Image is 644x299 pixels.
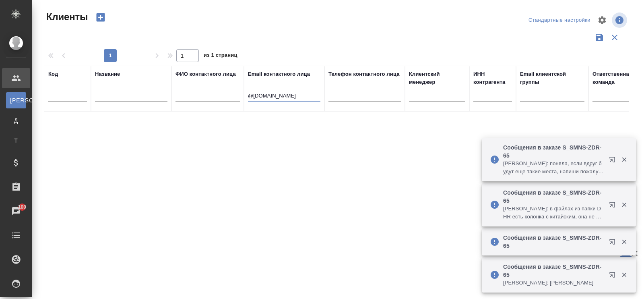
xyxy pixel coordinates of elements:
[328,70,400,78] div: Телефон контактного лица
[616,238,632,245] button: Закрыть
[503,279,604,287] p: [PERSON_NAME]: [PERSON_NAME]
[612,12,629,28] span: Посмотреть информацию
[503,263,604,279] p: Сообщения в заказе S_SMNS-ZDR-65
[2,201,30,221] a: 100
[95,70,120,78] div: Название
[520,70,584,86] div: Email клиентской группы
[604,197,623,216] button: Открыть в новой вкладке
[503,205,604,221] p: [PERSON_NAME]: в файлах из папки DHR есть колонка с китайским, она не дубляж как мы поняли, но те...
[13,203,31,211] span: 100
[503,189,604,205] p: Сообщения в заказе S_SMNS-ZDR-65
[175,70,236,78] div: ФИО контактного лица
[616,271,632,278] button: Закрыть
[48,70,58,78] div: Код
[91,10,110,24] button: Создать
[473,70,512,86] div: ИНН контрагента
[503,160,604,176] p: [PERSON_NAME]: поняла, если вдруг будут еще такие места, напиши пожалуйста
[526,14,592,27] div: split button
[604,267,623,286] button: Открыть в новой вкладке
[503,143,604,160] p: Сообщения в заказе S_SMNS-ZDR-65
[409,70,465,86] div: Клиентский менеджер
[204,50,237,62] span: из 1 страниц
[10,96,22,104] span: [PERSON_NAME]
[6,133,26,149] a: Т
[10,116,22,125] span: Д
[503,234,604,250] p: Сообщения в заказе S_SMNS-ZDR-65
[44,10,88,23] span: Клиенты
[248,70,310,78] div: Email контактного лица
[607,30,622,45] button: Сбросить фильтры
[616,201,632,208] button: Закрыть
[6,112,26,129] a: Д
[604,152,623,171] button: Открыть в новой вкладке
[616,156,632,163] button: Закрыть
[6,92,26,108] a: [PERSON_NAME]
[604,234,623,253] button: Открыть в новой вкладке
[592,30,607,45] button: Сохранить фильтры
[10,137,22,145] span: Т
[592,10,612,30] span: Настроить таблицу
